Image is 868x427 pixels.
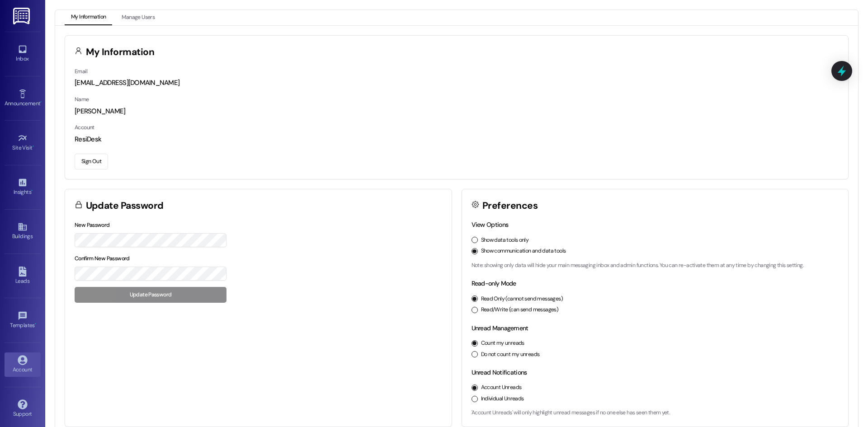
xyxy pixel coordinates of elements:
label: Individual Unreads [481,395,524,403]
label: New Password [75,221,110,229]
label: Do not count my unreads [481,351,540,359]
a: Support [5,397,41,421]
label: Account Unreads [481,384,522,392]
label: Name [75,96,89,103]
label: Count my unreads [481,339,524,347]
p: 'Account Unreads' will only highlight unread messages if no one else has seen them yet. [472,409,839,417]
label: Unread Notifications [472,368,527,376]
a: Inbox [5,42,41,66]
label: Show data tools only [481,236,529,244]
h3: Update Password [86,201,164,211]
img: ResiDesk Logo [13,8,32,24]
h3: My Information [86,47,155,57]
label: Unread Management [472,324,528,332]
label: Email [75,68,87,75]
a: Site Visit • [5,131,41,155]
span: • [35,321,36,327]
button: My Information [65,10,112,25]
a: Account [5,352,41,377]
button: Manage Users [115,10,161,25]
button: Sign Out [75,154,108,169]
label: Account [75,124,94,131]
a: Leads [5,264,41,288]
label: Read Only (cannot send messages) [481,295,563,303]
div: [PERSON_NAME] [75,107,839,116]
p: Note: showing only data will hide your main messaging inbox and admin functions. You can re-activ... [472,262,839,270]
h3: Preferences [482,201,538,211]
a: Insights • [5,175,41,199]
label: Read/Write (can send messages) [481,306,559,314]
label: Confirm New Password [75,255,130,262]
span: • [40,99,42,105]
span: • [33,143,34,150]
a: Templates • [5,308,41,333]
label: Show communication and data tools [481,247,566,255]
div: ResiDesk [75,135,839,144]
a: Buildings [5,219,41,244]
span: • [31,188,33,194]
label: View Options [472,221,509,229]
div: [EMAIL_ADDRESS][DOMAIN_NAME] [75,78,839,88]
label: Read-only Mode [472,279,516,287]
